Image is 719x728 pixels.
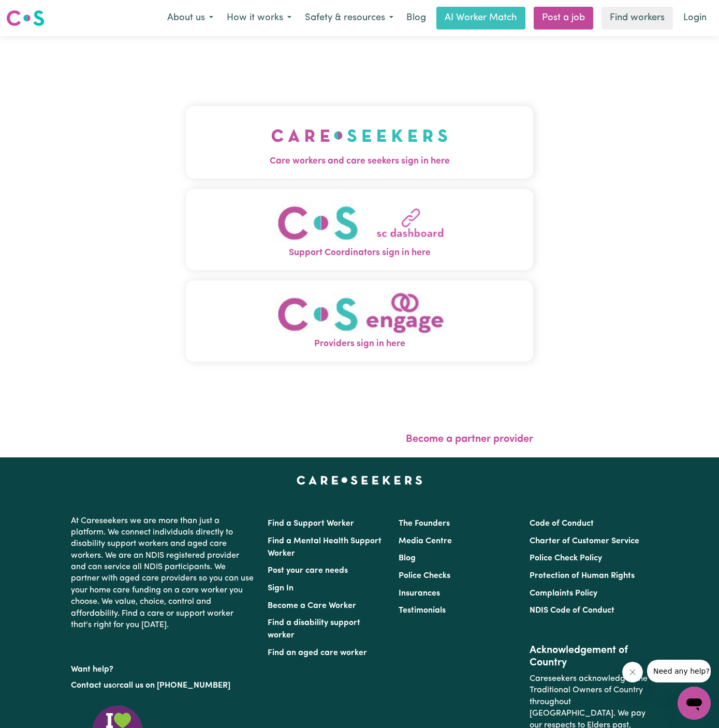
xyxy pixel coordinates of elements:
[436,7,525,29] a: AI Worker Match
[160,7,220,29] button: About us
[297,476,422,484] a: Careseekers home page
[530,519,594,528] a: Code of Conduct
[399,554,416,562] a: Blog
[6,6,45,30] a: Careseekers logo
[677,7,713,29] a: Login
[186,280,533,362] button: Providers sign in here
[530,572,635,580] a: Protection of Human Rights
[268,619,360,640] a: Find a disability support worker
[601,7,673,29] a: Find workers
[186,246,533,260] span: Support Coordinators sign in here
[71,681,112,690] a: Contact us
[6,9,45,27] img: Careseekers logo
[186,337,533,351] span: Providers sign in here
[400,7,432,29] a: Blog
[71,660,255,675] p: Want help?
[186,155,533,168] span: Care workers and care seekers sign in here
[120,681,230,690] a: call us on [PHONE_NUMBER]
[399,537,452,545] a: Media Centre
[268,567,348,575] a: Post your care needs
[530,554,602,562] a: Police Check Policy
[399,589,440,598] a: Insurances
[268,584,294,592] a: Sign In
[186,106,533,179] button: Care workers and care seekers sign in here
[530,644,648,669] h2: Acknowledgement of Country
[268,537,381,558] a: Find a Mental Health Support Worker
[268,519,354,528] a: Find a Support Worker
[399,519,450,528] a: The Founders
[530,606,614,615] a: NDIS Code of Conduct
[678,687,711,720] iframe: Button to launch messaging window
[399,606,446,615] a: Testimonials
[622,662,643,682] iframe: Close message
[186,189,533,270] button: Support Coordinators sign in here
[530,537,639,545] a: Charter of Customer Service
[71,511,255,635] p: At Careseekers we are more than just a platform. We connect individuals directly to disability su...
[220,7,298,29] button: How it works
[268,602,356,610] a: Become a Care Worker
[71,676,255,695] p: or
[399,572,450,580] a: Police Checks
[534,7,593,29] a: Post a job
[406,434,533,444] a: Become a partner provider
[298,7,400,29] button: Safety & resources
[647,660,711,682] iframe: Message from company
[268,649,367,657] a: Find an aged care worker
[530,589,597,598] a: Complaints Policy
